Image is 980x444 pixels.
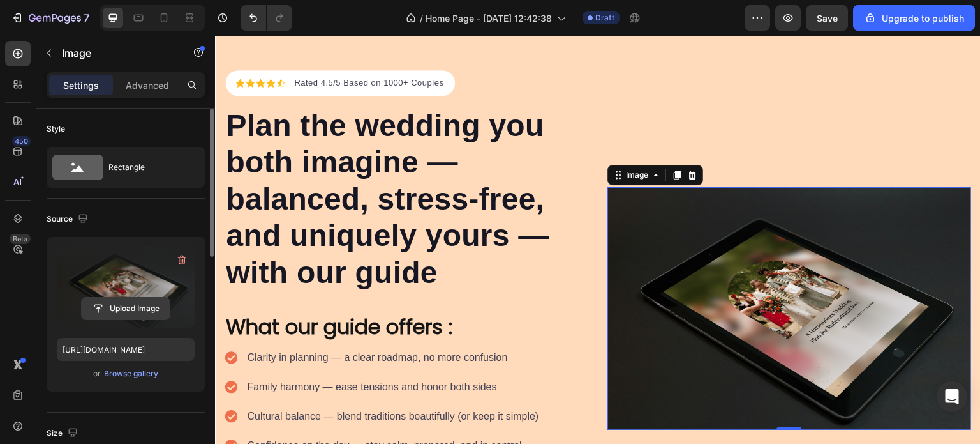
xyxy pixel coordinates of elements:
[104,368,158,379] div: Browse gallery
[241,5,292,31] div: Undo/Redo
[853,5,975,31] button: Upgrade to publish
[103,367,159,380] button: Browse gallery
[392,151,756,394] img: gempages_578875627680039521-9ae0b3b5-f12f-40c9-aeb9-a5be6e8f02c0.png
[62,45,170,61] p: Image
[215,36,980,444] iframe: Design area
[47,425,80,442] div: Size
[93,366,101,381] span: or
[47,123,65,135] div: Style
[408,134,436,145] div: Image
[32,402,323,418] p: Confidence on the day — stay calm, prepared, and in control
[5,5,95,31] button: 7
[47,211,91,228] div: Source
[12,136,31,146] div: 450
[63,79,99,92] p: Settings
[420,11,423,25] span: /
[81,297,170,320] button: Upload Image
[817,13,838,24] span: Save
[84,10,89,26] p: 7
[806,5,848,31] button: Save
[126,79,169,92] p: Advanced
[595,12,614,24] span: Draft
[10,234,31,244] div: Beta
[864,11,964,25] div: Upgrade to publish
[426,11,552,25] span: Home Page - [DATE] 12:42:38
[57,338,195,361] input: https://example.com/image.jpg
[937,381,967,412] div: Open Intercom Messenger
[108,153,186,182] div: Rectangle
